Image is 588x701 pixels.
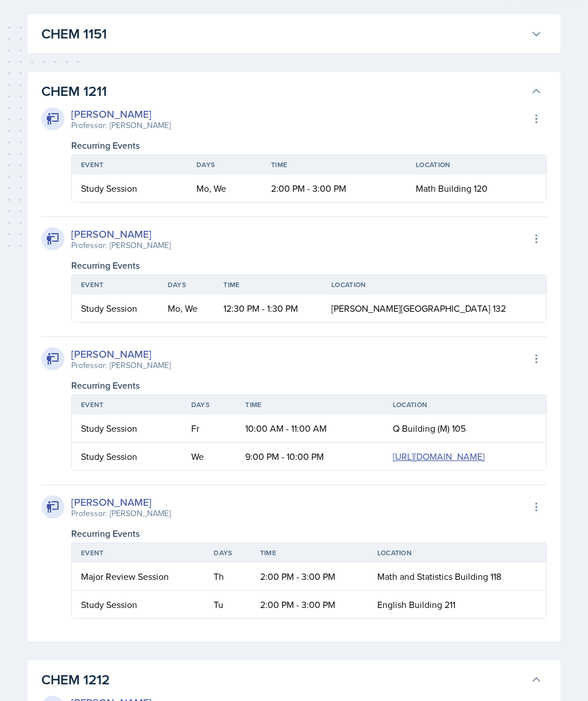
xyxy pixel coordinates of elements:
[71,119,171,131] div: Professor: [PERSON_NAME]
[204,543,250,563] th: Days
[71,239,171,251] div: Professor: [PERSON_NAME]
[214,275,322,295] th: Time
[81,181,178,195] div: Study Session
[214,295,322,322] td: 12:30 PM - 1:30 PM
[71,494,171,510] div: [PERSON_NAME]
[39,21,544,47] button: CHEM 1151
[236,415,384,443] td: 10:00 AM - 11:00 AM
[71,359,171,371] div: Professor: [PERSON_NAME]
[71,226,171,242] div: [PERSON_NAME]
[41,81,526,102] h3: CHEM 1211
[187,155,262,175] th: Days
[81,450,173,463] div: Study Session
[39,79,544,104] button: CHEM 1211
[393,422,466,435] span: Q Building (M) 105
[204,563,250,591] td: Th
[377,598,455,611] span: English Building 211
[262,175,407,202] td: 2:00 PM - 3:00 PM
[71,346,171,362] div: [PERSON_NAME]
[384,395,546,415] th: Location
[41,669,526,690] h3: CHEM 1212
[72,155,187,175] th: Event
[236,395,384,415] th: Time
[72,395,182,415] th: Event
[416,182,488,195] span: Math Building 120
[251,591,368,618] td: 2:00 PM - 3:00 PM
[158,275,214,295] th: Days
[71,508,171,520] div: Professor: [PERSON_NAME]
[377,570,501,583] span: Math and Statistics Building 118
[81,570,195,583] div: Major Review Session
[251,563,368,591] td: 2:00 PM - 3:00 PM
[182,395,237,415] th: Days
[71,258,547,272] div: Recurring Events
[322,275,546,295] th: Location
[204,591,250,618] td: Tu
[71,106,171,122] div: [PERSON_NAME]
[368,543,546,563] th: Location
[331,302,506,315] span: [PERSON_NAME][GEOGRAPHIC_DATA] 132
[81,421,173,435] div: Study Session
[72,275,158,295] th: Event
[262,155,407,175] th: Time
[251,543,368,563] th: Time
[39,667,544,692] button: CHEM 1212
[71,526,547,540] div: Recurring Events
[72,543,204,563] th: Event
[187,175,262,202] td: Mo, We
[236,443,384,470] td: 9:00 PM - 10:00 PM
[81,598,195,611] div: Study Session
[182,443,237,470] td: We
[393,450,485,463] a: [URL][DOMAIN_NAME]
[71,138,547,152] div: Recurring Events
[182,415,237,443] td: Fr
[407,155,546,175] th: Location
[41,24,526,44] h3: CHEM 1151
[71,378,547,392] div: Recurring Events
[81,301,149,315] div: Study Session
[158,295,214,322] td: Mo, We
